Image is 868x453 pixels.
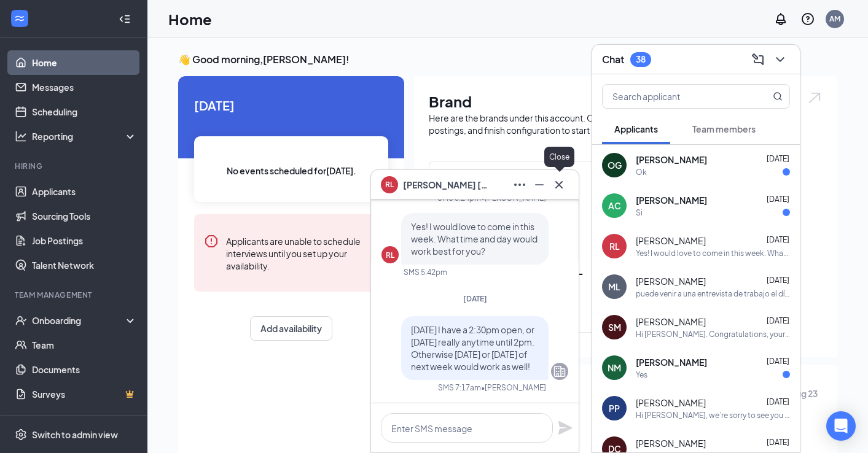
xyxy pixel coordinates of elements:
svg: ComposeMessage [751,52,765,67]
svg: MagnifyingGlass [773,91,783,101]
div: Open Intercom Messenger [826,411,856,441]
a: SurveysCrown [32,382,137,406]
span: [PERSON_NAME] [636,275,706,287]
span: [DATE] [767,195,789,204]
span: [DATE] [767,235,789,244]
span: Yes! I would love to come in this week. What time and day would work best for you? [411,221,538,257]
svg: QuestionInfo [800,12,815,26]
span: [DATE] I have a 2:30pm open, or [DATE] really anytime until 2pm. Otherwise [DATE] or [DATE] of ne... [411,324,534,372]
svg: Cross [552,177,566,192]
div: Team Management [15,290,135,300]
div: Here are the brands under this account. Click into a brand to see your locations, managers, job p... [429,112,823,136]
button: Minimize [530,175,549,195]
a: Applicants [32,179,137,204]
a: Scheduling [32,99,137,124]
span: [PERSON_NAME] [PERSON_NAME] [403,178,489,192]
a: Team [32,333,137,357]
div: Si [636,207,643,218]
a: Messages [32,75,137,99]
span: [PERSON_NAME] [636,356,707,368]
svg: Collapse [119,13,131,25]
div: Applicants are unable to schedule interviews until you set up your availability. [226,234,378,272]
div: PP [609,402,620,414]
div: AC [608,199,621,212]
div: Close [544,147,574,167]
div: SM [608,321,621,333]
div: Switch to admin view [32,428,118,441]
span: [DATE] [767,397,789,406]
input: Search applicant [603,85,748,108]
a: Home [32,50,137,75]
button: Add availability [250,316,332,341]
div: RL [609,240,620,252]
svg: UserCheck [15,314,27,327]
button: ComposeMessage [748,50,768,69]
div: NM [608,362,621,374]
button: ChevronDown [770,50,790,69]
span: [DATE] [767,438,789,447]
div: 38 [636,54,646,64]
span: [DATE] [767,316,789,325]
span: [DATE] [463,294,487,303]
span: [DATE] [767,357,789,366]
svg: Error [204,234,219,249]
svg: Settings [15,428,27,441]
span: No events scheduled for [DATE] . [227,164,356,177]
div: Reporting [32,130,138,142]
div: OG [608,159,622,171]
svg: Plane [558,420,573,435]
a: Job Postings [32,228,137,253]
svg: Ellipses [512,177,527,192]
h3: 👋 Good morning, [PERSON_NAME] ! [178,53,837,66]
div: ML [608,281,620,293]
span: [PERSON_NAME] [636,397,706,409]
h1: Brand [429,91,823,112]
div: RL [386,250,394,260]
span: [DATE] [767,154,789,163]
span: [DATE] [767,276,789,285]
span: Team members [692,123,756,134]
img: open.6027fd2a22e1237b5b06.svg [807,91,823,105]
span: [PERSON_NAME] [636,316,706,328]
svg: Notifications [773,12,788,26]
div: Ok [636,167,647,177]
div: puede venir a una entrevista de trabajo el día de mañana miércoles a las 3:30 pm [636,288,790,299]
svg: ChevronDown [773,52,788,67]
span: [DATE] [194,96,388,115]
span: [PERSON_NAME] [636,437,706,449]
svg: Company [552,364,567,379]
button: Cross [549,175,569,195]
div: Yes! I would love to come in this week. What time and day would work best for you? [636,248,790,258]
div: SMS 5:42pm [404,267,447,277]
div: Yes [636,370,647,380]
div: Hiring [15,161,135,171]
div: SMS 7:17am [438,382,481,393]
span: • [PERSON_NAME] [481,382,546,393]
a: Sourcing Tools [32,204,137,228]
h1: Home [168,9,212,29]
div: Hi [PERSON_NAME]. Congratulations, your meeting with [DEMOGRAPHIC_DATA]-fil-A for Front of House ... [636,329,790,339]
div: AM [829,14,840,24]
button: Ellipses [510,175,530,195]
span: [PERSON_NAME] [636,194,707,206]
svg: Minimize [532,177,547,192]
span: [PERSON_NAME] [636,234,706,247]
span: Applicants [614,123,658,134]
svg: Analysis [15,130,27,142]
div: Onboarding [32,314,127,327]
a: Talent Network [32,253,137,277]
a: Documents [32,357,137,382]
span: [PERSON_NAME] [636,153,707,166]
h3: Chat [602,53,624,66]
div: Hi [PERSON_NAME], we’re sorry to see you go! Your meeting with [DEMOGRAPHIC_DATA]-fil-A for Recru... [636,410,790,420]
svg: WorkstreamLogo [14,12,26,25]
